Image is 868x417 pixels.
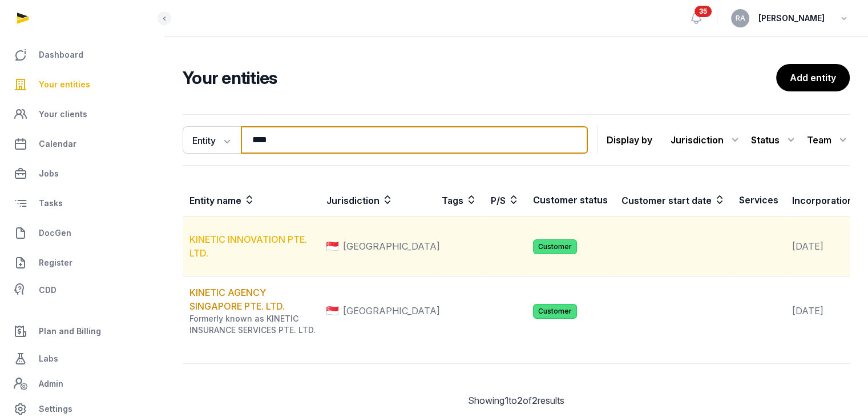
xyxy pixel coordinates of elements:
[39,226,71,240] span: DocGen
[776,64,850,91] a: Add entity
[615,184,732,216] th: Customer start date
[39,256,72,270] span: Register
[533,304,577,319] span: Customer
[671,131,742,149] div: Jurisdiction
[39,352,58,366] span: Labs
[731,9,749,27] button: RA
[751,131,798,149] div: Status
[9,160,155,187] a: Jobs
[183,67,776,88] h2: Your entities
[189,234,307,259] a: KINETIC INNOVATION PTE. LTD.
[9,190,155,217] a: Tasks
[517,395,523,406] span: 2
[39,107,87,121] span: Your clients
[39,377,63,391] span: Admin
[807,131,850,149] div: Team
[695,6,712,17] span: 35
[9,318,155,345] a: Plan and Billing
[9,279,155,302] a: CDD
[607,131,652,149] p: Display by
[9,249,155,276] a: Register
[183,184,320,216] th: Entity name
[9,101,155,128] a: Your clients
[9,130,155,158] a: Calendar
[504,395,508,406] span: 1
[39,402,72,416] span: Settings
[532,395,538,406] span: 2
[9,71,155,98] a: Your entities
[9,219,155,247] a: DocGen
[39,137,76,151] span: Calendar
[526,184,615,216] th: Customer status
[435,184,484,216] th: Tags
[533,239,577,254] span: Customer
[39,283,56,297] span: CDD
[39,167,59,181] span: Jobs
[189,313,319,336] div: Formerly known as KINETIC INSURANCE SERVICES PTE. LTD.
[758,11,825,25] span: [PERSON_NAME]
[736,15,745,22] span: RA
[484,184,526,216] th: P/S
[183,394,850,407] div: Showing to of results
[39,78,90,91] span: Your entities
[343,239,440,253] span: [GEOGRAPHIC_DATA]
[9,372,155,395] a: Admin
[320,184,435,216] th: Jurisdiction
[189,287,285,312] a: KINETIC AGENCY SINGAPORE PTE. LTD.
[183,126,241,154] button: Entity
[732,184,785,216] th: Services
[39,48,83,62] span: Dashboard
[39,197,63,210] span: Tasks
[343,304,440,318] span: [GEOGRAPHIC_DATA]
[39,324,101,338] span: Plan and Billing
[9,345,155,372] a: Labs
[9,41,155,69] a: Dashboard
